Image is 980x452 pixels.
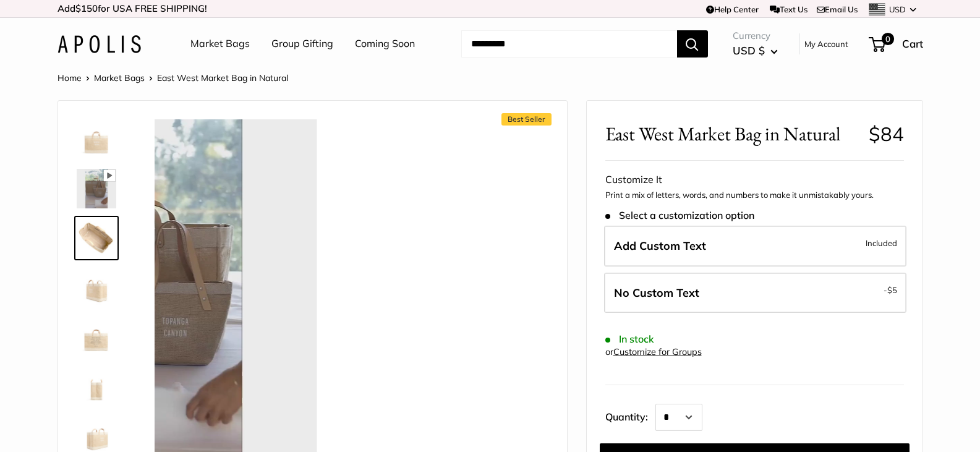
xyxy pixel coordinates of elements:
[74,216,119,260] a: East West Market Bag in Natural
[604,273,906,313] label: Leave Blank
[614,239,706,253] span: Add Custom Text
[733,27,778,45] span: Currency
[605,122,859,145] span: East West Market Bag in Natural
[271,35,333,53] a: Group Gifting
[605,333,654,345] span: In stock
[677,30,708,58] button: Search
[884,283,897,297] span: -
[605,171,904,189] div: Customize It
[501,113,552,126] span: Best Seller
[74,117,119,161] a: East West Market Bag in Natural
[77,367,116,406] img: East West Market Bag in Natural
[881,33,893,45] span: 0
[58,35,141,53] img: Apolis
[605,210,754,221] span: Select a customization option
[770,4,807,14] a: Text Us
[866,236,897,250] span: Included
[74,166,119,211] a: East West Market Bag in Natural
[77,317,116,357] img: East West Market Bag in Natural
[77,218,116,258] img: East West Market Bag in Natural
[77,268,116,307] img: East West Market Bag in Natural
[74,315,119,359] a: East West Market Bag in Natural
[733,44,765,57] span: USD $
[870,34,923,54] a: 0 Cart
[733,41,778,61] button: USD $
[902,37,923,50] span: Cart
[355,35,415,53] a: Coming Soon
[74,364,119,409] a: East West Market Bag in Natural
[604,226,906,267] label: Add Custom Text
[94,72,145,83] a: Market Bags
[605,189,904,202] p: Print a mix of letters, words, and numbers to make it unmistakably yours.
[461,30,677,58] input: Search...
[605,344,702,360] div: or
[190,35,250,53] a: Market Bags
[605,400,655,431] label: Quantity:
[77,119,116,159] img: East West Market Bag in Natural
[817,4,858,14] a: Email Us
[75,2,98,14] span: $150
[58,70,288,86] nav: Breadcrumb
[614,286,699,300] span: No Custom Text
[58,72,82,83] a: Home
[889,4,906,14] span: USD
[613,346,702,357] a: Customize for Groups
[157,72,288,83] span: East West Market Bag in Natural
[804,36,848,51] a: My Account
[77,169,116,208] img: East West Market Bag in Natural
[869,122,904,146] span: $84
[706,4,759,14] a: Help Center
[887,285,897,295] span: $5
[74,265,119,310] a: East West Market Bag in Natural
